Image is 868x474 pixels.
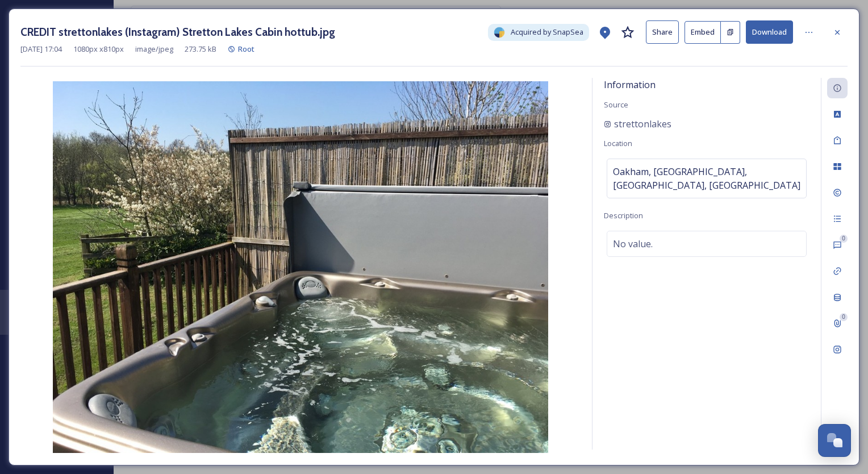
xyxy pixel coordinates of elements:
[613,165,800,192] span: Oakham, [GEOGRAPHIC_DATA], [GEOGRAPHIC_DATA], [GEOGRAPHIC_DATA]
[613,237,653,251] span: No value.
[604,78,656,91] span: Information
[511,27,583,38] span: Acquired by SnapSea
[840,313,848,321] div: 0
[20,81,581,453] img: strettonlakes-17898521894544368-4.jpg
[685,21,721,44] button: Embed
[604,117,671,131] a: strettonlakes
[614,117,671,131] span: strettonlakes
[73,44,124,55] span: 1080 px x 810 px
[494,27,505,38] img: snapsea-logo.png
[185,44,216,55] span: 273.75 kB
[746,20,793,44] button: Download
[20,24,335,40] h3: CREDIT strettonlakes (Instagram) Stretton Lakes Cabin hottub.jpg
[135,44,173,55] span: image/jpeg
[604,138,632,148] span: Location
[818,424,851,457] button: Open Chat
[20,44,62,55] span: [DATE] 17:04
[604,210,643,221] span: Description
[840,235,848,243] div: 0
[238,44,254,54] span: Root
[604,99,628,110] span: Source
[646,20,679,44] button: Share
